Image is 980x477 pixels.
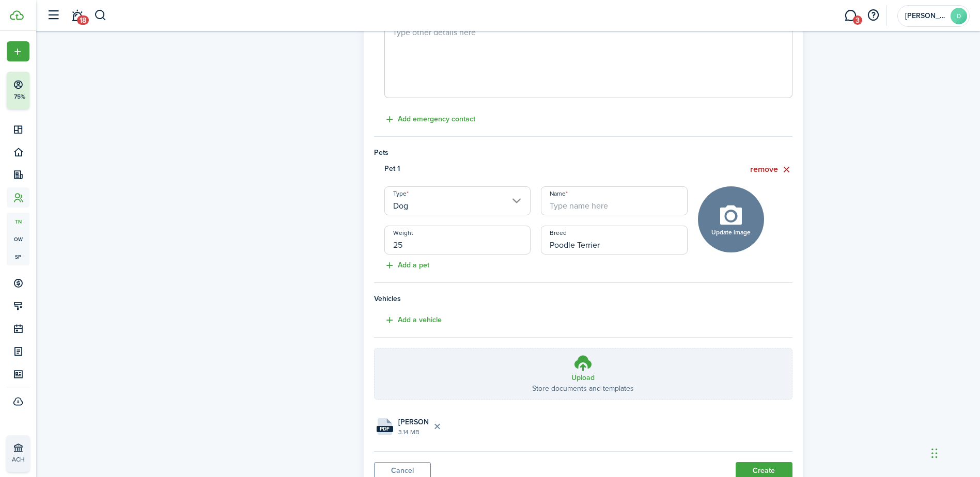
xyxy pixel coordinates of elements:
a: tn [7,213,29,230]
iframe: Chat Widget [808,365,980,477]
a: Notifications [67,3,87,29]
a: ACH [7,435,29,472]
h4: Vehicles [374,293,792,304]
h3: Upload [571,372,595,383]
button: Delete file [429,418,446,435]
a: ow [7,230,29,248]
h4: Pets [374,147,792,158]
button: 75% [7,72,92,109]
input: Choose type [384,186,531,215]
span: David [905,12,946,20]
span: 18 [77,15,89,25]
button: Add a pet [374,260,429,272]
input: Type name here [541,186,688,215]
button: Update image [698,186,764,252]
input: Type breed here [541,226,688,255]
button: Open resource center [864,7,882,24]
img: TenantCloud [10,10,24,20]
p: ACH [12,455,73,464]
p: 75% [13,92,26,101]
button: Open menu [7,41,29,61]
input: Type weight here [384,226,531,255]
button: remove [750,163,792,176]
p: Store documents and templates [532,383,634,394]
span: [PERSON_NAME] Application.pdf [398,417,429,427]
file-size: 3.14 MB [398,427,429,437]
a: Messaging [841,3,860,29]
avatar-text: D [951,8,967,24]
button: Add emergency contact [374,114,475,125]
span: 3 [853,15,862,25]
button: Add a vehicle [374,314,442,326]
h4: Pet 1 [384,163,583,174]
button: Open sidebar [43,6,63,25]
file-extension: pdf [377,426,393,432]
button: Search [94,7,107,24]
a: sp [7,248,29,265]
file-icon: File [377,418,393,435]
div: Drag [931,438,938,469]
